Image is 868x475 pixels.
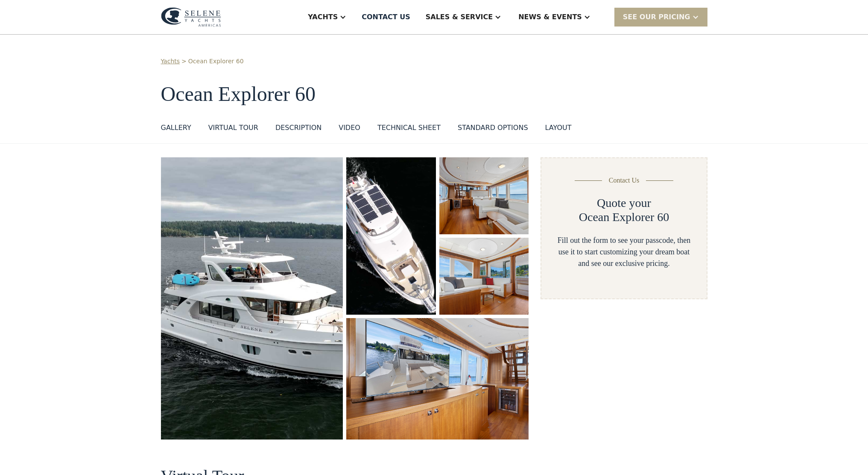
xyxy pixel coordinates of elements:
[275,123,321,133] div: DESCRIPTION
[377,123,441,133] div: Technical sheet
[518,12,582,22] div: News & EVENTS
[308,12,338,22] div: Yachts
[161,123,191,133] div: GALLERY
[545,123,572,136] a: layout
[161,83,707,106] h1: Ocean Explorer 60
[275,123,321,136] a: DESCRIPTION
[555,235,693,269] div: Fill out the form to see your passcode, then use it to start customizing your dream boat and see ...
[181,57,187,66] div: >
[426,12,493,22] div: Sales & Service
[579,210,669,224] h2: Ocean Explorer 60
[161,7,221,27] img: logo
[208,123,258,133] div: VIRTUAL TOUR
[597,196,651,210] h2: Quote your
[377,123,441,136] a: Technical sheet
[339,123,360,136] a: VIDEO
[609,175,640,186] div: Contact Us
[161,123,191,136] a: GALLERY
[188,57,244,66] a: Ocean Explorer 60
[362,12,410,22] div: Contact US
[208,123,258,136] a: VIRTUAL TOUR
[161,57,180,66] a: Yachts
[623,12,690,22] div: SEE Our Pricing
[458,123,528,133] div: standard options
[545,123,572,133] div: layout
[339,123,360,133] div: VIDEO
[458,123,528,136] a: standard options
